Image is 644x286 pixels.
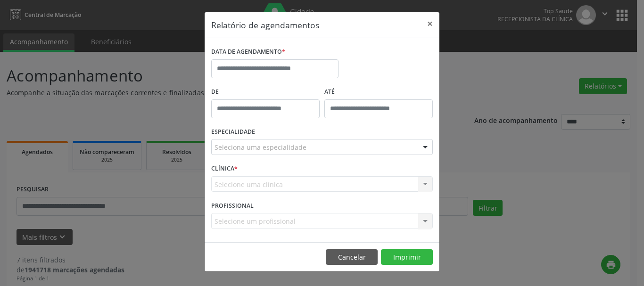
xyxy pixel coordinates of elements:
h5: Relatório de agendamentos [211,19,319,31]
label: ATÉ [324,85,433,99]
button: Imprimir [381,249,433,265]
label: De [211,85,320,99]
label: ESPECIALIDADE [211,125,255,139]
button: Cancelar [326,249,378,265]
label: DATA DE AGENDAMENTO [211,45,285,59]
label: CLÍNICA [211,162,238,176]
span: Seleciona uma especialidade [215,142,306,152]
label: PROFISSIONAL [211,198,254,213]
button: Close [421,12,439,35]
